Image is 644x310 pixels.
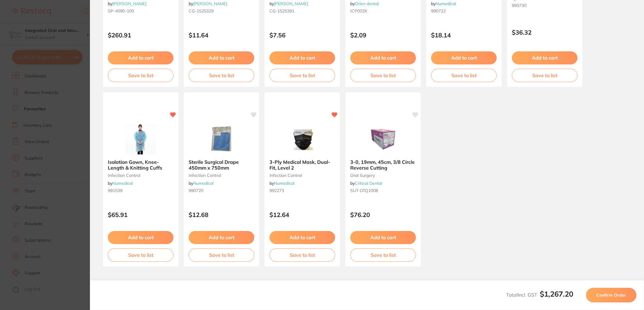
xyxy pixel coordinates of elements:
[189,248,254,262] button: Save to list
[112,1,146,6] a: [PERSON_NAME]
[108,9,173,13] small: SP-4090-100
[189,211,254,218] p: $12.68
[350,159,416,170] b: 3-0, 19mm, 45cm, 3/8 Circle Reverse Cutting
[269,51,335,64] button: Add to cart
[269,181,294,186] span: by
[112,181,133,186] a: Numedical
[274,1,308,6] a: [PERSON_NAME]
[350,211,416,218] p: $76.20
[350,9,416,13] small: ICP003X
[193,181,214,186] a: Numedical
[350,188,416,193] small: SUT-DTQ1008
[431,32,497,39] p: $18.14
[189,159,254,170] b: Sterile Surgical Drape 450mm x 750mm
[269,248,335,262] button: Save to list
[355,1,379,6] a: Orien dental
[121,124,160,154] img: Isolation Gown, Knee-Length & Knitting Cuffs
[512,69,577,82] button: Save to list
[350,231,416,244] button: Add to cart
[269,159,335,170] b: 3-Ply Medical Mask, Dual-Fit, Level 2
[108,69,173,82] button: Save to list
[202,124,241,154] img: Sterile Surgical Drape 450mm x 750mm
[108,231,173,244] button: Add to cart
[355,181,382,186] a: Critical Dental
[506,292,573,298] span: Total Incl. GST
[274,181,294,186] a: Numedical
[350,181,382,186] span: by
[189,32,254,39] p: $11.64
[512,29,577,36] p: $36.32
[436,1,456,6] a: Numedical
[350,51,416,64] button: Add to cart
[269,173,335,178] small: infection control
[350,173,416,178] small: oral surgery
[540,289,573,298] b: $1,267.20
[189,188,254,193] small: 990720
[189,181,214,186] span: by
[108,248,173,262] button: Save to list
[108,1,146,6] span: by
[193,1,227,6] a: [PERSON_NAME]
[108,159,173,170] b: Isolation Gown, Knee-Length & Knitting Cuffs
[431,69,497,82] button: Save to list
[350,32,416,39] p: $2.09
[269,32,335,39] p: $7.56
[189,9,254,13] small: CG-1525329
[189,51,254,64] button: Add to cart
[189,69,254,82] button: Save to list
[108,32,173,39] p: $260.91
[189,231,254,244] button: Add to cart
[269,69,335,82] button: Save to list
[350,1,379,6] span: by
[363,124,403,154] img: 3-0, 19mm, 45cm, 3/8 Circle Reverse Cutting
[189,1,227,6] span: by
[108,211,173,218] p: $65.91
[269,211,335,218] p: $12.64
[108,181,133,186] span: by
[596,292,626,298] span: Confirm Order
[512,3,577,8] small: 993730
[269,231,335,244] button: Add to cart
[350,248,416,262] button: Save to list
[586,288,636,302] button: Confirm Order
[350,69,416,82] button: Save to list
[189,173,254,178] small: infection control
[431,51,497,64] button: Add to cart
[431,1,456,6] span: by
[108,188,173,193] small: 991539
[431,9,497,13] small: 990722
[269,1,308,6] span: by
[269,188,335,193] small: 992273
[512,51,577,64] button: Add to cart
[108,173,173,178] small: infection control
[108,51,173,64] button: Add to cart
[283,124,322,154] img: 3-Ply Medical Mask, Dual-Fit, Level 2
[269,9,335,13] small: CG-1525391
